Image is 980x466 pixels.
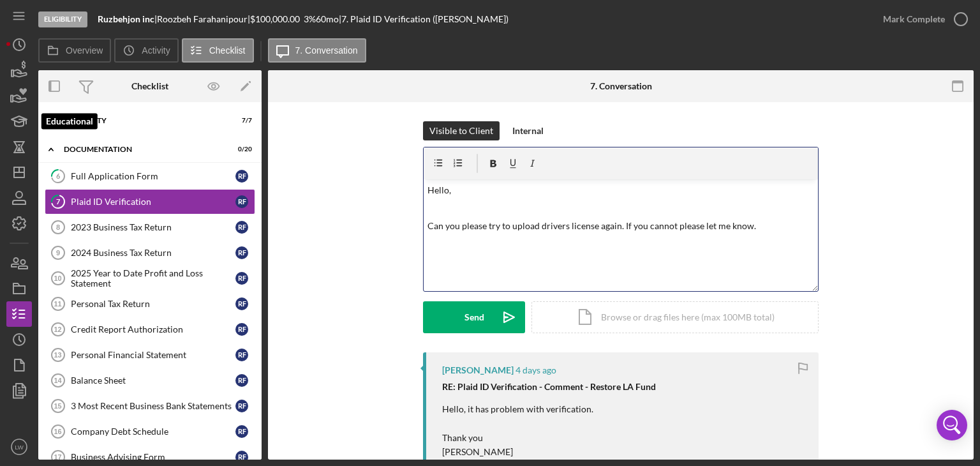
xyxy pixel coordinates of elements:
[71,248,235,258] div: 2024 Business Tax Return
[295,45,358,56] label: 7. Conversation
[6,434,32,460] button: LW
[54,300,61,308] tspan: 11
[54,428,61,435] tspan: 16
[45,266,255,291] a: 102025 Year to Date Profit and Loss StatementRF
[209,45,246,56] label: Checklist
[516,365,556,375] time: 2025-08-30 00:58
[429,121,493,140] div: Visible to Client
[54,351,61,359] tspan: 13
[235,297,248,310] div: R F
[45,393,255,419] a: 153 Most Recent Business Bank StatementsRF
[235,195,248,208] div: R F
[423,121,500,140] button: Visible to Client
[64,146,220,153] div: Documentation
[71,171,235,181] div: Full Application Form
[15,444,24,451] text: LW
[883,6,945,32] div: Mark Complete
[54,377,62,384] tspan: 14
[45,163,255,189] a: 6Full Application FormRF
[235,170,248,183] div: R F
[56,197,61,206] tspan: 7
[71,197,235,207] div: Plaid ID Verification
[250,14,304,24] div: $100,000.00
[235,246,248,259] div: R F
[71,324,235,334] div: Credit Report Authorization
[45,189,255,214] a: 7Plaid ID VerificationRF
[512,121,544,140] div: Internal
[71,426,235,437] div: Company Debt Schedule
[71,299,235,309] div: Personal Tax Return
[229,117,252,124] div: 7 / 7
[937,410,967,440] div: Open Intercom Messenger
[423,301,525,333] button: Send
[157,14,250,24] div: Roozbeh Farahanipour |
[71,222,235,232] div: 2023 Business Tax Return
[64,117,220,124] div: Eligibility
[235,400,248,412] div: R F
[71,401,235,411] div: 3 Most Recent Business Bank Statements
[339,14,509,24] div: | 7. Plaid ID Verification ([PERSON_NAME])
[56,223,60,231] tspan: 8
[98,13,154,24] b: Ruzbehjon inc
[71,350,235,360] div: Personal Financial Statement
[54,274,61,282] tspan: 10
[45,240,255,266] a: 92024 Business Tax ReturnRF
[235,272,248,285] div: R F
[71,375,235,386] div: Balance Sheet
[235,451,248,463] div: R F
[235,374,248,387] div: R F
[870,6,974,32] button: Mark Complete
[590,81,652,91] div: 7. Conversation
[235,425,248,438] div: R F
[114,38,178,63] button: Activity
[38,11,87,27] div: Eligibility
[71,268,235,289] div: 2025 Year to Date Profit and Loss Statement
[506,121,550,140] button: Internal
[56,249,60,257] tspan: 9
[45,342,255,368] a: 13Personal Financial StatementRF
[38,38,111,63] button: Overview
[235,221,248,234] div: R F
[45,214,255,240] a: 82023 Business Tax ReturnRF
[71,452,235,462] div: Business Advising Form
[427,183,815,197] p: Hello,
[66,45,103,56] label: Overview
[464,301,484,333] div: Send
[45,317,255,342] a: 12Credit Report AuthorizationRF
[54,402,61,410] tspan: 15
[442,365,514,375] div: [PERSON_NAME]
[98,14,157,24] div: |
[54,453,61,461] tspan: 17
[142,45,170,56] label: Activity
[235,323,248,336] div: R F
[131,81,168,91] div: Checklist
[427,219,815,233] p: Can you please try to upload drivers license again. If you cannot please let me know.
[304,14,316,24] div: 3 %
[442,381,656,392] strong: RE: Plaid ID Verification - Comment - Restore LA Fund
[54,326,61,333] tspan: 12
[56,172,61,180] tspan: 6
[182,38,254,63] button: Checklist
[235,349,248,361] div: R F
[268,38,366,63] button: 7. Conversation
[316,14,339,24] div: 60 mo
[45,368,255,393] a: 14Balance SheetRF
[229,146,252,153] div: 0 / 20
[45,419,255,444] a: 16Company Debt ScheduleRF
[45,291,255,317] a: 11Personal Tax ReturnRF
